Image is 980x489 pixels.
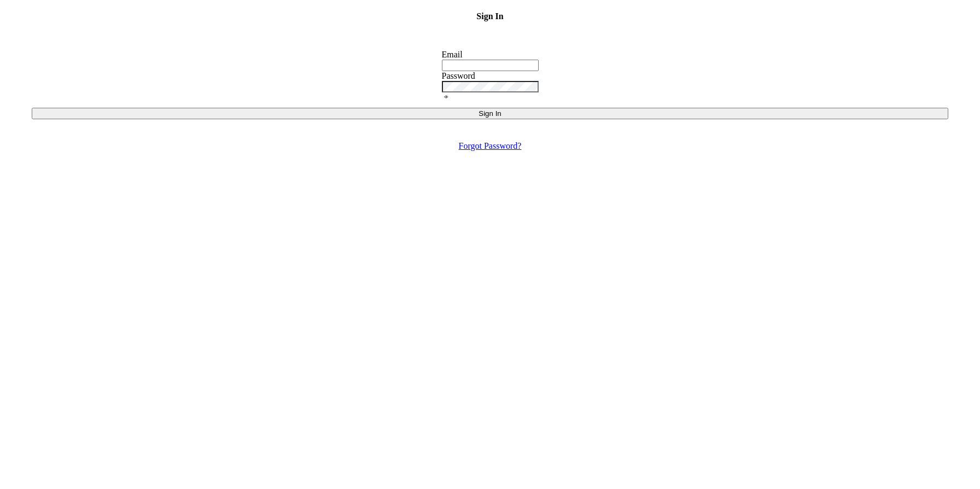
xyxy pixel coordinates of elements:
[32,108,948,119] button: Sign In
[442,50,463,59] label: Email
[36,109,944,118] div: Sign In
[442,71,475,80] label: Password
[4,11,976,38] h4: Sign In
[459,141,522,150] a: Forgot Password?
